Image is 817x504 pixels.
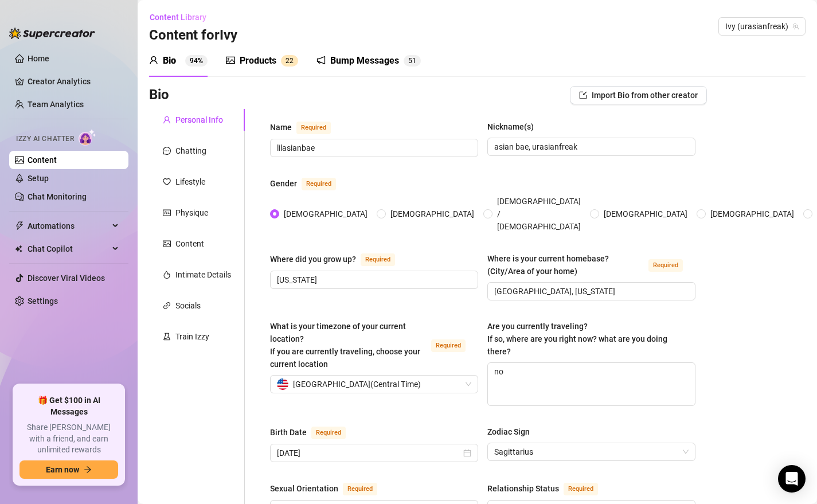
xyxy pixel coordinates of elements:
[361,253,395,266] span: Required
[150,13,206,22] span: Content Library
[175,299,201,312] div: Socials
[487,425,538,438] label: Zodiac Sign
[175,206,208,219] div: Physique
[163,302,171,310] span: link
[494,443,689,460] span: Sagittarius
[579,91,587,99] span: import
[79,129,96,146] img: AI Chatter
[564,483,598,495] span: Required
[149,8,216,26] button: Content Library
[487,120,542,133] label: Nickname(s)
[725,18,799,35] span: Ivy (urasianfreak)
[277,447,461,459] input: Birth Date
[28,72,119,91] a: Creator Analytics
[270,322,420,369] span: What is your timezone of your current location? If you are currently traveling, choose your curre...
[240,54,276,68] div: Products
[270,253,356,265] div: Where did you grow up?
[28,155,57,165] a: Content
[163,240,171,248] span: picture
[408,57,412,65] span: 5
[46,465,79,474] span: Earn now
[270,426,307,439] div: Birth Date
[270,177,297,190] div: Gender
[175,114,223,126] div: Personal Info
[487,322,667,356] span: Are you currently traveling? If so, where are you right now? what are you doing there?
[28,274,105,283] a: Discover Viral Videos
[778,465,806,493] div: Open Intercom Messenger
[343,483,377,495] span: Required
[175,330,209,343] div: Train Izzy
[163,209,171,217] span: idcard
[492,195,585,233] span: [DEMOGRAPHIC_DATA] / [DEMOGRAPHIC_DATA]
[330,54,399,68] div: Bump Messages
[270,425,358,439] label: Birth Date
[270,482,338,495] div: Sexual Orientation
[9,28,95,39] img: logo-BBDzfeDw.svg
[487,252,644,278] div: Where is your current homebase? (City/Area of your home)
[296,122,331,134] span: Required
[163,116,171,124] span: user
[19,422,118,456] span: Share [PERSON_NAME] with a friend, and earn unlimited rewards
[302,178,336,190] span: Required
[175,237,204,250] div: Content
[277,378,288,390] img: us
[28,240,109,258] span: Chat Copilot
[277,274,469,286] input: Where did you grow up?
[487,252,695,278] label: Where is your current homebase? (City/Area of your home)
[149,56,158,65] span: user
[163,147,171,155] span: message
[706,208,799,220] span: [DEMOGRAPHIC_DATA]
[488,363,695,405] textarea: no
[175,268,231,281] div: Intimate Details
[28,174,49,183] a: Setup
[487,425,530,438] div: Zodiac Sign
[226,56,235,65] span: picture
[163,271,171,279] span: fire
[16,134,74,144] span: Izzy AI Chatter
[270,120,343,134] label: Name
[270,252,408,266] label: Where did you grow up?
[386,208,479,220] span: [DEMOGRAPHIC_DATA]
[286,57,290,65] span: 2
[792,23,799,30] span: team
[431,339,466,352] span: Required
[281,55,298,67] sup: 22
[316,56,326,65] span: notification
[270,482,390,495] label: Sexual Orientation
[404,55,421,67] sup: 51
[570,86,707,104] button: Import Bio from other creator
[648,259,683,272] span: Required
[185,55,208,67] sup: 94%
[290,57,294,65] span: 2
[28,217,109,235] span: Automations
[163,178,171,186] span: heart
[311,427,346,439] span: Required
[487,482,611,495] label: Relationship Status
[15,245,22,253] img: Chat Copilot
[175,144,206,157] div: Chatting
[270,177,349,190] label: Gender
[175,175,205,188] div: Lifestyle
[28,100,84,109] a: Team Analytics
[84,466,92,474] span: arrow-right
[277,142,469,154] input: Name
[412,57,416,65] span: 1
[163,54,176,68] div: Bio
[15,221,24,230] span: thunderbolt
[293,376,421,393] span: [GEOGRAPHIC_DATA] ( Central Time )
[19,395,118,417] span: 🎁 Get $100 in AI Messages
[149,86,169,104] h3: Bio
[28,296,58,306] a: Settings
[149,26,237,45] h3: Content for Ivy
[270,121,292,134] div: Name
[28,54,49,63] a: Home
[163,333,171,341] span: experiment
[487,482,559,495] div: Relationship Status
[279,208,372,220] span: [DEMOGRAPHIC_DATA]
[19,460,118,479] button: Earn nowarrow-right
[592,91,698,100] span: Import Bio from other creator
[494,140,686,153] input: Nickname(s)
[494,285,686,298] input: Where is your current homebase? (City/Area of your home)
[599,208,692,220] span: [DEMOGRAPHIC_DATA]
[487,120,534,133] div: Nickname(s)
